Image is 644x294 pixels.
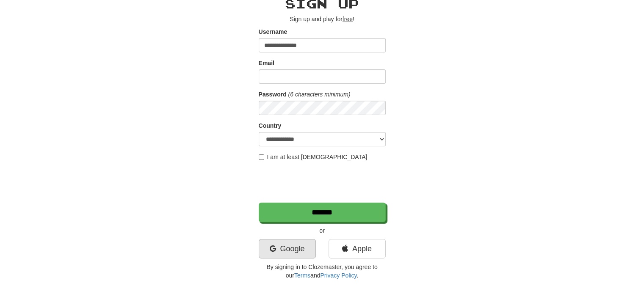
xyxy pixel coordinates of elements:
[320,272,357,279] a: Privacy Policy
[259,59,274,67] label: Email
[259,15,386,23] p: Sign up and play for !
[259,263,386,280] p: By signing in to Clozemaster, you agree to our and .
[288,91,351,98] em: (6 characters minimum)
[329,239,386,258] a: Apple
[343,16,353,22] u: free
[259,27,287,36] label: Username
[259,226,386,235] p: or
[259,121,282,130] label: Country
[259,153,368,161] label: I am at least [DEMOGRAPHIC_DATA]
[294,272,310,279] a: Terms
[259,90,287,99] label: Password
[259,165,387,198] iframe: reCAPTCHA
[259,154,264,160] input: I am at least [DEMOGRAPHIC_DATA]
[259,239,316,258] a: Google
